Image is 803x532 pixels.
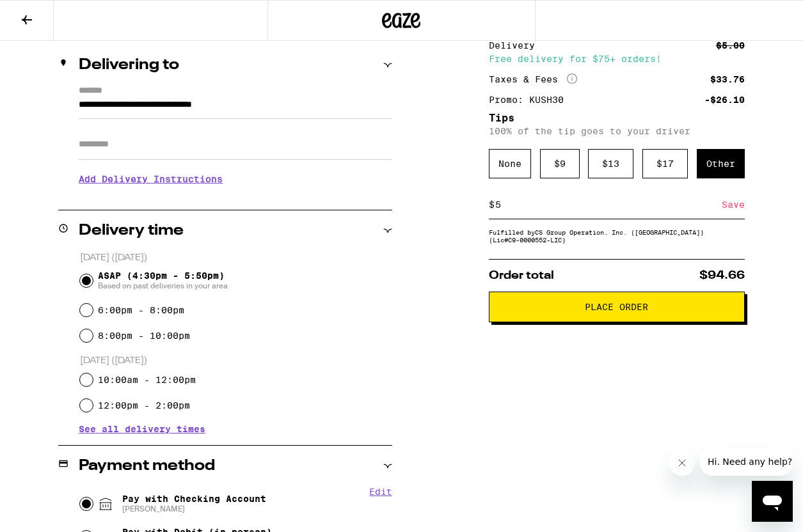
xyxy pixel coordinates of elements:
div: Promo: KUSH30 [489,95,573,104]
h3: Add Delivery Instructions [79,164,392,194]
div: Taxes & Fees [489,74,577,85]
button: See all delivery times [79,425,205,434]
div: $ [489,191,495,219]
button: Edit [369,487,392,497]
div: Delivery [489,41,544,50]
h5: Tips [489,113,745,123]
span: Based on past deliveries in your area [98,281,228,291]
div: $5.00 [716,41,745,50]
div: $ 17 [642,149,688,178]
div: Other [697,149,745,178]
h2: Delivery time [79,223,184,239]
div: Save [722,191,745,219]
span: Pay with Checking Account [122,494,266,514]
div: $ 13 [588,149,633,178]
input: 0 [495,199,722,210]
span: Order total [489,270,554,281]
h2: Payment method [79,458,215,474]
div: $33.76 [710,75,745,84]
iframe: Message from company [700,448,793,476]
label: 8:00pm - 10:00pm [98,331,190,341]
span: Place Order [585,302,648,311]
label: 6:00pm - 8:00pm [98,305,184,315]
p: [DATE] ([DATE]) [80,355,393,367]
p: [DATE] ([DATE]) [80,252,393,264]
h2: Delivering to [79,58,179,73]
span: [PERSON_NAME] [122,504,266,514]
button: Place Order [489,292,745,322]
div: $ 9 [540,149,580,178]
iframe: Button to launch messaging window [752,481,793,522]
span: $94.66 [699,270,745,281]
label: 10:00am - 12:00pm [98,375,196,385]
div: -$26.10 [704,95,745,104]
p: 100% of the tip goes to your driver [489,126,745,136]
span: ASAP (4:30pm - 5:50pm) [98,270,228,291]
div: Free delivery for $75+ orders! [489,54,745,63]
p: We'll contact you at [PHONE_NUMBER] when we arrive [79,194,392,204]
div: None [489,149,531,178]
label: 12:00pm - 2:00pm [98,400,190,411]
div: Fulfilled by CS Group Operation, Inc. ([GEOGRAPHIC_DATA]) (Lic# C9-0000552-LIC ) [489,228,745,244]
iframe: Close message [669,450,695,476]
